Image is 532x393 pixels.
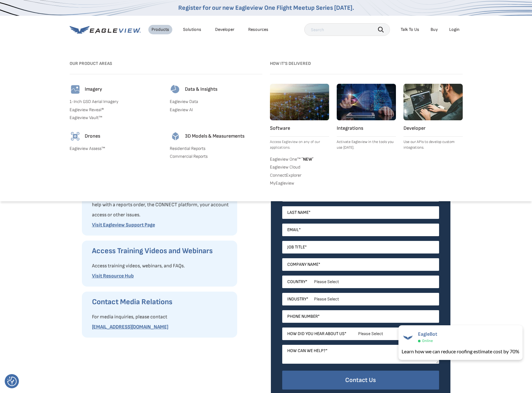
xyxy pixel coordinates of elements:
h4: Integrations [337,125,396,132]
input: Contact Us [282,371,439,390]
a: ConnectExplorer [270,173,329,178]
a: Eagleview Vault™ [70,115,162,121]
div: Resources [248,27,268,32]
h4: Software [270,125,329,132]
div: Talk To Us [401,27,419,32]
img: data-icon.svg [170,84,181,95]
h3: Access Training Videos and Webinars [92,246,231,256]
a: MyEagleview [270,180,329,186]
a: Eagleview Data [170,99,262,105]
a: Eagleview Assess™ [70,146,162,151]
span: Online [422,339,433,343]
a: [EMAIL_ADDRESS][DOMAIN_NAME] [92,324,168,330]
img: Revisit consent button [7,377,17,386]
p: For current Eagleview customers, visit our support page to get help with a reports order, the CON... [92,190,231,220]
a: Visit Resource Hub [92,273,134,279]
div: Login [449,27,460,32]
a: Visit Eagleview Support Page [92,222,155,228]
button: Consent Preferences [7,377,17,386]
span: NEW [300,157,314,162]
img: drones-icon.svg [70,131,81,142]
p: For media inquiries, please contact [92,312,231,322]
a: Eagleview AI [170,107,262,113]
p: Access training videos, webinars, and FAQs. [92,261,231,271]
img: integrations.webp [337,84,396,120]
div: Products [152,27,169,32]
span: EagleBot [418,331,437,337]
div: Learn how we can reduce roofing estimate cost by 70% [402,348,519,355]
img: developer.webp [403,84,463,120]
a: Eagleview Reveal® [70,107,162,113]
a: Eagleview One™ *NEW* [270,156,329,162]
h4: 3D Models & Measurements [185,133,244,140]
a: Developer [215,27,234,32]
a: Eagleview Cloud [270,164,329,170]
a: Buy [431,27,438,32]
img: software.webp [270,84,329,120]
a: Register for our new Eagleview One Flight Meetup Series [DATE]. [178,4,354,12]
a: Integrations Activate Eagleview in the tools you use [DATE]. [337,84,396,151]
h3: How it's Delivered [270,59,463,69]
h4: Developer [403,125,463,132]
img: EagleBot [402,331,414,344]
h4: Imagery [85,86,102,93]
h3: Contact Media Relations [92,297,231,307]
input: Search [304,23,390,36]
a: 1-Inch GSD Aerial Imagery [70,99,162,105]
div: Solutions [183,27,201,32]
h4: Data & Insights [185,86,217,93]
p: Activate Eagleview in the tools you use [DATE]. [337,139,396,151]
p: Access Eagleview on any of our applications. [270,139,329,151]
h3: Our Product Areas [70,59,262,69]
p: Use our APIs to develop custom integrations. [403,139,463,151]
h4: Drones [85,133,100,140]
img: 3d-models-icon.svg [170,131,181,142]
a: Residential Reports [170,146,262,151]
a: Developer Use our APIs to develop custom integrations. [403,84,463,151]
img: imagery-icon.svg [70,84,81,95]
a: Commercial Reports [170,154,262,159]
